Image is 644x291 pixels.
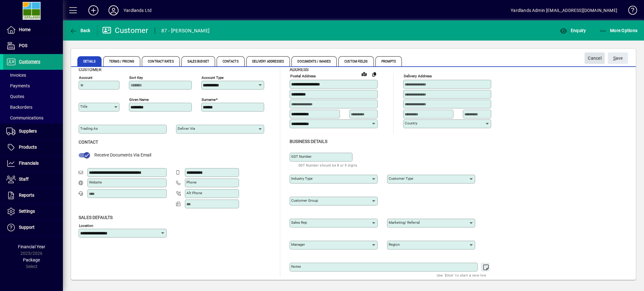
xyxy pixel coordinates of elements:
[291,154,312,159] mat-label: GST Number
[19,129,37,134] span: Suppliers
[80,104,87,109] mat-label: Title
[359,69,369,79] a: View on map
[3,102,63,113] a: Backorders
[142,56,180,66] span: Contract Rates
[389,176,413,181] mat-label: Customer type
[79,140,98,145] span: Contact
[3,38,63,54] a: POS
[6,115,43,120] span: Communications
[202,75,224,80] mat-label: Account Type
[3,124,63,139] a: Suppliers
[558,25,587,36] button: Enquiry
[560,28,586,33] span: Enquiry
[3,172,63,187] a: Staff
[3,156,63,171] a: Financials
[389,242,400,247] mat-label: Region
[588,53,602,63] span: Cancel
[613,56,616,61] span: S
[69,28,91,33] span: Back
[89,180,102,184] mat-label: Website
[6,83,30,88] span: Payments
[291,242,305,247] mat-label: Manager
[585,52,605,64] button: Cancel
[79,215,113,220] span: Sales defaults
[3,220,63,235] a: Support
[291,264,301,269] mat-label: Notes
[291,176,313,181] mat-label: Industry type
[79,223,93,228] mat-label: Location
[6,94,24,99] span: Quotes
[19,177,29,182] span: Staff
[178,126,195,131] mat-label: Deliver via
[19,59,40,64] span: Customers
[19,27,31,32] span: Home
[129,75,143,80] mat-label: Sort key
[6,105,32,110] span: Backorders
[3,188,63,203] a: Reports
[598,25,639,36] button: More Options
[79,67,102,72] span: Customer
[103,5,124,16] button: Profile
[202,97,216,102] mat-label: Surname
[3,70,63,80] a: Invoices
[3,140,63,155] a: Products
[19,225,35,230] span: Support
[19,43,27,48] span: POS
[19,193,34,198] span: Reports
[19,209,35,214] span: Settings
[102,25,148,36] div: Customer
[3,80,63,91] a: Payments
[3,113,63,123] a: Communications
[437,272,486,279] mat-hint: Use 'Enter' to start a new line
[6,73,26,78] span: Invoices
[77,56,102,66] span: Details
[246,56,290,66] span: Delivery Addresses
[3,204,63,219] a: Settings
[608,52,628,64] button: Save
[181,56,215,66] span: Sales Budget
[405,121,417,125] mat-label: Country
[94,152,151,157] span: Receive Documents Via Email
[613,53,623,63] span: ave
[369,69,379,79] button: Copy to Delivery address
[298,162,358,169] mat-hint: GST Number should be 8 or 9 digits
[19,145,37,150] span: Products
[511,5,617,15] div: Yardlands Admin [EMAIL_ADDRESS][DOMAIN_NAME]
[389,220,420,225] mat-label: Marketing/ Referral
[186,180,197,184] mat-label: Phone
[103,56,141,66] span: Terms / Pricing
[375,56,402,66] span: Prompts
[68,25,92,36] button: Back
[291,198,318,203] mat-label: Customer group
[291,220,307,225] mat-label: Sales rep
[290,67,308,72] span: Address
[124,5,152,15] div: Yardlands Ltd
[79,75,92,80] mat-label: Account
[23,257,40,262] span: Package
[217,56,245,66] span: Contacts
[3,22,63,38] a: Home
[19,161,39,166] span: Financials
[624,1,636,22] a: Knowledge Base
[129,97,149,102] mat-label: Given name
[83,5,103,16] button: Add
[338,56,374,66] span: Custom Fields
[80,126,98,131] mat-label: Trading as
[161,26,210,36] div: 87 - [PERSON_NAME]
[63,25,97,36] app-page-header-button: Back
[18,244,45,249] span: Financial Year
[3,91,63,102] a: Quotes
[291,56,337,66] span: Documents / Images
[290,139,327,144] span: Business details
[599,28,638,33] span: More Options
[186,191,202,195] mat-label: Alt Phone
